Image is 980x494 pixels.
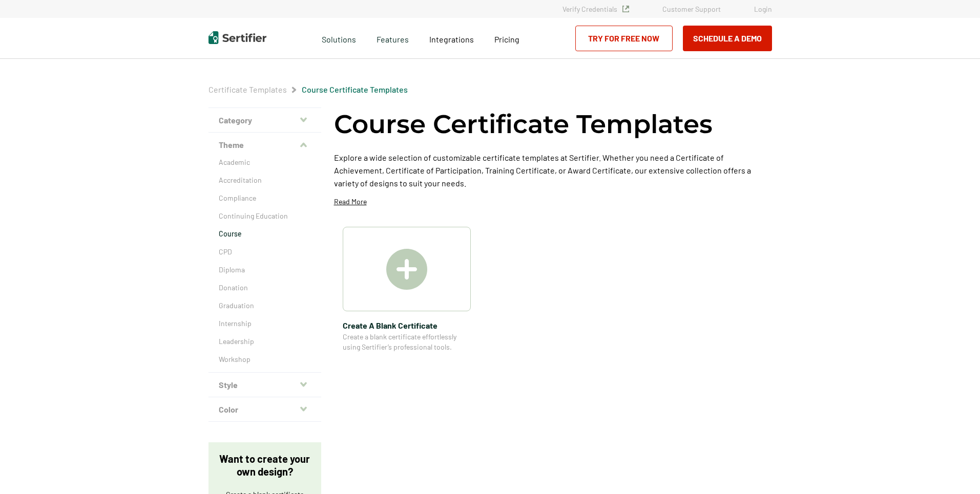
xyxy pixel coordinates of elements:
span: Create A Blank Certificate [343,319,471,332]
span: Integrations [429,34,474,44]
a: Internship [219,318,311,329]
img: Create A Blank Certificate [386,249,427,290]
div: Breadcrumb [208,84,408,95]
a: Course [219,229,311,239]
a: Academic [219,157,311,167]
a: Course Certificate Templates [302,84,408,94]
p: Explore a wide selection of customizable certificate templates at Sertifier. Whether you need a C... [334,151,772,189]
a: Continuing Education [219,211,311,221]
a: Workshop [219,354,311,364]
a: Compliance [219,193,311,203]
img: Verified [622,6,629,12]
span: Create a blank certificate effortlessly using Sertifier’s professional tools. [343,332,471,352]
a: Accreditation [219,175,311,185]
span: Features [377,32,409,45]
a: Graduation [219,300,311,311]
span: Solutions [322,32,356,45]
button: Category [208,108,321,133]
span: Course Certificate Templates [302,84,408,95]
button: Theme [208,133,321,157]
span: Certificate Templates [208,84,287,95]
a: Try for Free Now [575,26,673,51]
a: Pricing [494,32,519,45]
a: Verify Credentials [562,5,629,13]
a: Integrations [429,32,474,45]
p: Read More [334,197,367,207]
a: Login [754,5,772,13]
p: Want to create your own design? [219,453,311,478]
span: Pricing [494,34,519,44]
div: Theme [208,157,321,373]
h1: Course Certificate Templates [334,108,713,141]
a: Diploma [219,265,311,275]
button: Color [208,397,321,422]
img: Sertifier | Digital Credentialing Platform [208,31,266,44]
a: Leadership [219,336,311,347]
button: Style [208,373,321,397]
a: Customer Support [662,5,721,13]
a: Certificate Templates [208,84,287,94]
a: Donation [219,283,311,293]
a: CPD [219,247,311,257]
